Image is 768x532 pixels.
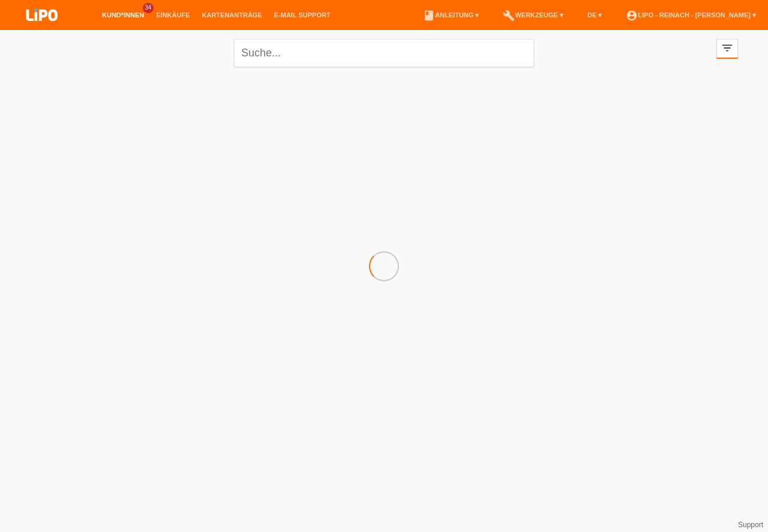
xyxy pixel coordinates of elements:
[196,11,268,19] a: Kartenanträge
[581,11,608,19] a: DE ▾
[417,11,485,19] a: bookAnleitung ▾
[626,10,638,22] i: account_circle
[738,521,763,529] a: Support
[497,11,569,19] a: buildWerkzeuge ▾
[268,11,337,19] a: E-Mail Support
[96,11,150,19] a: Kund*innen
[12,25,72,34] a: LIPO pay
[721,41,734,55] i: filter_list
[234,39,534,67] input: Suche...
[150,11,196,19] a: Einkäufe
[620,11,762,19] a: account_circleLIPO - Reinach - [PERSON_NAME] ▾
[143,3,154,13] span: 34
[503,10,515,22] i: build
[423,10,435,22] i: book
